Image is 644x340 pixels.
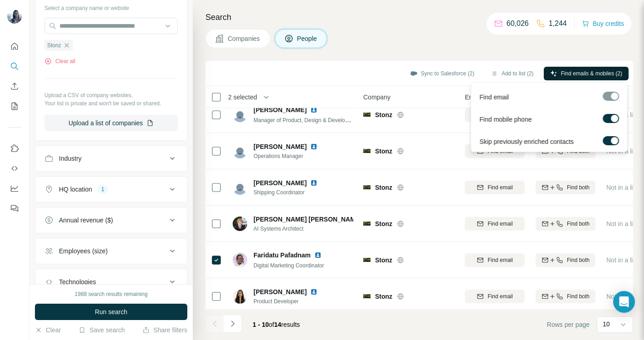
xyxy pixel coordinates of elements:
button: Find email [465,144,525,158]
img: LinkedIn logo [310,179,317,187]
span: results [253,321,300,328]
button: Annual revenue ($) [35,209,187,231]
span: Stonz [375,256,392,265]
button: Clear all [44,57,75,65]
div: Employees (size) [59,246,107,256]
h4: Search [205,11,633,24]
span: Digital Marketing Coordinator [254,262,324,269]
span: Rows per page [547,320,590,329]
img: Logo of Stonz [363,149,371,153]
span: [PERSON_NAME] [254,287,307,296]
button: Find email [465,108,525,122]
span: Stonz [375,183,392,192]
span: Not in a list [606,148,638,155]
button: Quick start [7,38,22,54]
button: Buy credits [582,17,624,30]
button: Find email [465,290,525,303]
span: Run search [95,307,127,316]
span: Find email [479,93,509,102]
span: People [297,34,318,43]
img: Logo of Stonz [363,185,371,189]
img: LinkedIn logo [314,251,322,259]
span: Find mobile phone [479,115,532,124]
button: Find both [536,253,595,267]
button: Use Surfe API [7,160,22,177]
button: Find email [465,253,525,267]
button: Employees (size) [35,240,187,262]
span: Not in a list [606,293,638,300]
button: Save search [78,325,125,335]
button: Upload a list of companies [44,115,178,131]
span: Stonz [375,219,392,228]
span: Stonz [47,41,61,49]
div: Select a company name or website [44,0,178,12]
button: Find both [536,290,595,303]
img: LinkedIn logo [310,143,317,150]
button: Clear [35,325,61,335]
div: 1 [98,185,108,193]
span: Shipping Coordinator [254,188,328,197]
span: Manager of Product, Design & Development [254,116,360,123]
p: 60,026 [507,18,529,29]
span: of [269,321,274,328]
span: Not in a list [606,184,638,191]
span: 14 [274,321,282,328]
span: Stonz [375,292,392,301]
span: Email [465,93,481,102]
div: Technologies [59,277,96,286]
img: Avatar [233,108,247,122]
button: Technologies [35,271,187,293]
button: Share filters [142,325,187,335]
button: Run search [35,304,187,320]
img: Avatar [233,144,247,158]
span: Faridatu Pafadnam [254,251,311,260]
img: LinkedIn logo [310,106,317,113]
button: Add to list (2) [484,67,540,80]
span: Find email [488,183,512,192]
span: Find both [567,256,590,264]
div: HQ location [59,185,92,194]
button: Feedback [7,200,22,217]
span: Company [363,93,390,102]
div: Open Intercom Messenger [613,291,635,313]
img: Logo of Stonz [363,258,371,261]
span: Find email [488,292,512,301]
button: HQ location1 [35,178,187,200]
img: Logo of Stonz [363,113,371,116]
button: Find both [536,217,595,231]
span: [PERSON_NAME] [254,105,307,114]
button: Industry [35,148,187,169]
span: AI Systems Architect [254,225,353,233]
span: Not in a list [606,220,638,227]
button: Find both [536,181,595,194]
button: Find email [465,181,525,194]
button: Find email [465,217,525,231]
span: [PERSON_NAME] [254,178,307,187]
img: Avatar [233,253,247,267]
p: Upload a CSV of company websites. [44,91,178,99]
div: Annual revenue ($) [59,216,113,225]
span: [PERSON_NAME] [254,142,307,151]
span: Find both [567,183,590,192]
span: Skip previously enriched contacts [479,137,574,146]
img: Avatar [233,217,247,231]
img: Avatar [7,9,22,24]
span: Find both [567,292,590,301]
img: Avatar [233,180,247,195]
span: Operations Manager [254,152,328,160]
button: Navigate to next page [224,315,242,333]
div: 1988 search results remaining [75,290,148,298]
span: 2 selected [228,93,257,102]
span: Product Developer [254,297,328,306]
button: Enrich CSV [7,78,22,94]
span: Companies [228,34,261,43]
span: Find emails & mobiles (2) [561,69,622,78]
span: Stonz [375,110,392,119]
span: [PERSON_NAME] [PERSON_NAME] [254,215,362,224]
img: Logo of Stonz [363,294,371,298]
p: Your list is private and won't be saved or shared. [44,99,178,108]
button: Find emails & mobiles (2) [544,67,629,80]
button: Sync to Salesforce (2) [404,67,481,80]
span: Not in a list [606,256,638,264]
p: 1,244 [549,18,567,29]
